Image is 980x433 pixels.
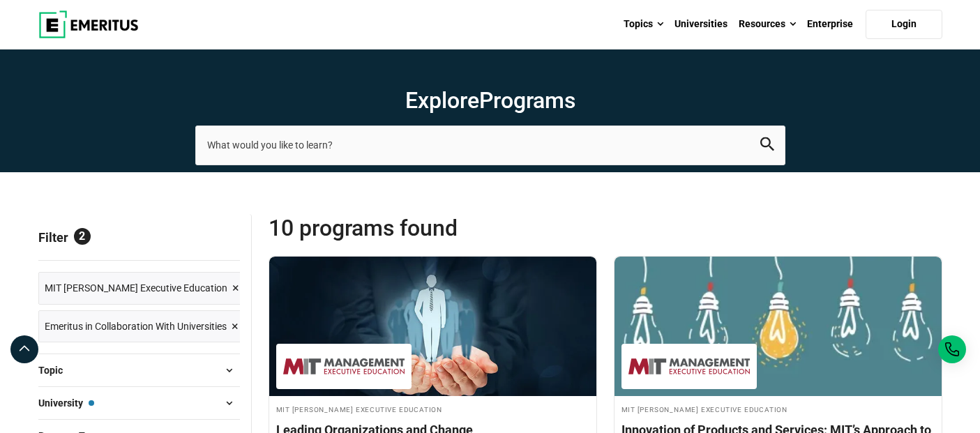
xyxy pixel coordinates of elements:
[232,278,239,298] span: ×
[74,228,91,245] span: 2
[38,310,245,343] a: Emeritus in Collaboration With Universities ×
[38,272,246,305] a: MIT [PERSON_NAME] Executive Education ×
[479,87,575,114] span: Programs
[615,257,942,396] img: Innovation of Products and Services: MIT’s Approach to Design Thinking | Online Product Design an...
[760,137,774,153] button: search
[195,86,785,114] h1: Explore
[283,351,405,382] img: MIT Sloan Executive Education
[45,280,227,296] span: MIT [PERSON_NAME] Executive Education
[269,214,605,242] span: 10 Programs found
[628,351,750,382] img: MIT Sloan Executive Education
[866,10,942,39] a: Login
[38,393,240,413] button: University
[195,126,785,165] input: search-page
[760,141,774,154] a: search
[232,317,239,337] span: ×
[45,319,227,334] span: Emeritus in Collaboration With Universities
[38,214,240,260] p: Filter
[621,403,935,415] h4: MIT [PERSON_NAME] Executive Education
[38,363,74,378] span: Topic
[38,395,94,411] span: University
[269,257,596,396] img: Leading Organizations and Change | Online Business Management Course
[276,403,589,415] h4: MIT [PERSON_NAME] Executive Education
[197,230,240,248] a: Reset all
[38,360,240,381] button: Topic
